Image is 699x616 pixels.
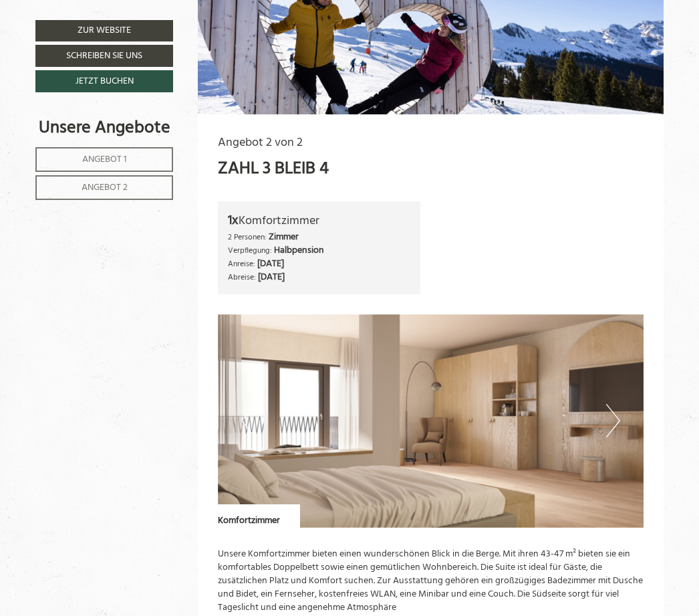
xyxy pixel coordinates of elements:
[258,270,285,285] b: [DATE]
[228,210,239,231] b: 1x
[20,38,183,47] div: Berghotel Ratschings
[241,404,255,437] button: Previous
[82,180,128,195] span: Angebot 2
[20,61,183,69] small: 17:31
[218,133,303,152] span: Angebot 2 von 2
[218,314,644,528] img: image
[218,157,329,181] div: Zahl 3 bleib 4
[82,152,127,167] span: Angebot 1
[35,20,173,41] a: Zur Website
[269,229,299,245] b: Zimmer
[257,256,284,272] b: [DATE]
[218,504,300,528] div: Komfortzimmer
[35,116,173,140] div: Unsere Angebote
[606,404,620,437] button: Next
[274,243,324,258] b: Halbpension
[185,10,241,31] div: Samstag
[228,231,267,243] small: 2 Personen:
[10,35,190,72] div: Guten Tag, wie können wir Ihnen helfen?
[159,78,406,87] div: Sie
[228,258,255,270] small: Anreise:
[228,211,411,231] div: Komfortzimmer
[218,548,644,615] p: Unsere Komfortzimmer bieten einen wunderschönen Blick in die Berge. Mit ihren 43-47 m² bieten sie...
[228,244,272,257] small: Verpflegung:
[35,70,173,92] a: Jetzt buchen
[152,75,416,138] div: Guten Abend. Bitte bieten Sie uns noch eine Juniorsuite bzw. eine Panoramasuite im gleichen Zeitr...
[228,271,256,284] small: Abreise:
[35,45,173,67] a: Schreiben Sie uns
[159,127,406,135] small: 17:44
[354,354,426,376] button: Senden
